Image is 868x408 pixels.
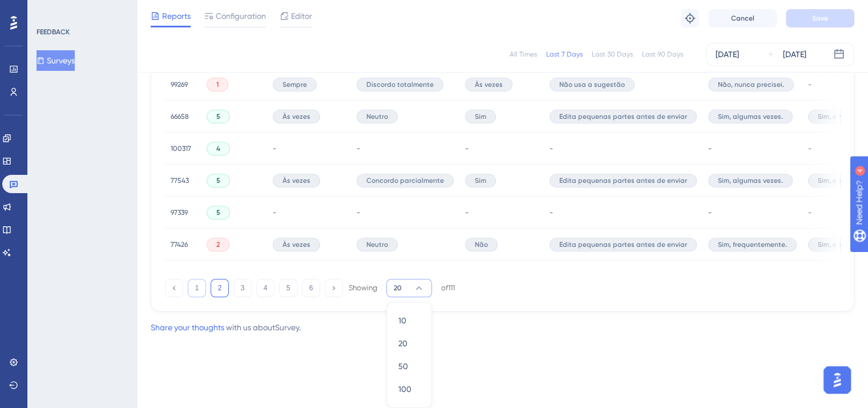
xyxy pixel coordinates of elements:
div: Showing [349,283,377,293]
button: 20 [386,279,432,297]
span: Cancel [731,14,754,23]
span: - [357,144,360,153]
div: [DATE] [716,47,739,61]
button: 20 [394,332,425,355]
span: Discordo totalmente [366,80,434,89]
div: 4 [79,6,83,15]
button: 4 [256,279,274,297]
span: Não, nunca precisei. [718,80,784,89]
button: 1 [188,279,206,297]
a: Share your thoughts [151,323,224,332]
span: 20 [398,337,407,350]
span: 97339 [171,208,188,217]
span: Edita pequenas partes antes de enviar [559,240,687,249]
span: 5 [216,208,220,217]
span: 100 [398,382,411,396]
iframe: UserGuiding AI Assistant Launcher [820,363,854,397]
span: 5 [216,176,220,185]
span: Save [812,14,828,23]
span: Sim [475,176,486,185]
button: 100 [394,378,425,401]
button: Surveys [37,50,75,71]
span: 4 [216,144,220,153]
div: Last 7 Days [546,50,583,59]
span: 1 [216,80,219,89]
span: - [808,80,812,89]
span: Às vezes [282,112,310,121]
span: Neutro [366,112,388,121]
span: - [465,208,469,217]
span: Às vezes [282,176,310,185]
button: 10 [394,309,425,332]
span: 10 [398,314,406,327]
span: 77426 [171,240,188,249]
span: 66658 [171,112,189,121]
span: Sempre [282,80,307,89]
span: Neutro [366,240,388,249]
span: 100317 [171,144,191,153]
span: 20 [394,283,402,293]
span: 77543 [171,176,189,185]
span: 99269 [171,80,188,89]
div: FEEDBACK [37,27,70,37]
span: Sim [475,112,486,121]
span: 50 [398,359,408,373]
button: Cancel [708,9,777,27]
span: Edita pequenas partes antes de enviar [559,112,687,121]
span: Reports [162,9,191,23]
span: 2 [216,240,220,249]
div: [DATE] [783,47,806,61]
span: Concordo parcialmente [366,176,444,185]
span: Às vezes [475,80,503,89]
span: Sim, frequentemente. [718,240,787,249]
span: - [808,144,812,153]
span: - [550,144,553,153]
span: Configuration [216,9,266,23]
span: - [273,208,276,217]
span: - [708,144,712,153]
div: Last 90 Days [642,50,683,59]
div: with us about Survey . [151,321,301,334]
button: 50 [394,355,425,378]
span: - [357,208,360,217]
span: - [808,208,812,217]
span: Sim, algumas vezes. [718,112,783,121]
span: Às vezes [282,240,310,249]
span: Não [475,240,488,249]
button: 2 [211,279,229,297]
span: Não usa a sugestão [559,80,625,89]
div: Last 30 Days [592,50,633,59]
div: of 111 [441,283,455,293]
span: - [550,208,553,217]
span: - [465,144,469,153]
span: Edita pequenas partes antes de enviar [559,176,687,185]
button: 6 [302,279,320,297]
span: Sim, algumas vezes. [718,176,783,185]
button: 5 [279,279,297,297]
span: - [708,208,712,217]
button: Save [786,9,854,27]
span: Editor [291,9,312,23]
span: - [273,144,276,153]
span: Sim, é rápido. [818,112,862,121]
div: All Times [510,50,537,59]
button: 3 [233,279,252,297]
span: 5 [216,112,220,121]
span: Need Help? [27,3,71,17]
